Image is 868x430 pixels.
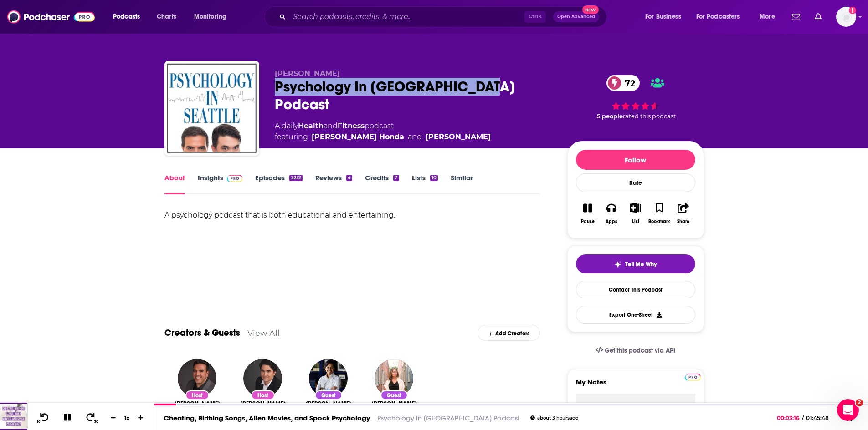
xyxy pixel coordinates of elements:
a: Episodes2212 [255,173,302,194]
a: Get this podcast via API [588,339,683,362]
a: Pro website [685,372,701,381]
span: [PERSON_NAME] [371,400,417,407]
span: Logged in as WesBurdett [836,7,856,27]
span: [PERSON_NAME] [175,400,220,407]
div: about 3 hours ago [530,415,578,420]
img: User Profile [836,7,856,27]
a: About [164,173,185,194]
button: open menu [639,10,693,24]
span: featuring [275,132,491,142]
button: 10 [35,412,52,424]
div: Host [185,390,209,400]
div: Search podcasts, credits, & more... [273,6,616,27]
button: Pause [576,197,600,230]
a: Similar [451,173,473,194]
div: Rate [576,173,695,192]
a: Show notifications dropdown [811,9,825,25]
button: Share [671,197,695,230]
div: Bookmark [648,219,670,224]
a: InsightsPodchaser Pro [198,173,243,194]
div: Guest [380,390,408,400]
button: tell me why sparkleTell Me Why [576,254,695,273]
a: Reviews4 [315,173,352,194]
button: List [623,197,647,230]
div: A daily podcast [275,121,491,142]
a: Dr Judy Grisel [371,400,417,407]
span: Tell Me Why [625,261,657,268]
a: Cheating, Birthing Songs, Alien Movies, and Spock Psychology [164,414,370,422]
span: 5 people [597,113,623,120]
span: Get this podcast via API [605,347,675,354]
a: Lists10 [412,173,438,194]
label: My Notes [576,378,695,394]
button: Bookmark [647,197,671,230]
span: 2 [856,399,863,406]
div: Share [677,219,689,224]
button: Export One-Sheet [576,306,695,324]
span: 01:45:48 [804,415,838,421]
span: and [408,132,422,142]
span: For Business [645,10,681,23]
div: Host [251,390,275,400]
span: 72 [616,75,640,91]
span: 00:03:16 [777,415,802,421]
img: Podchaser - Follow, Share and Rate Podcasts [7,8,95,25]
img: Dr. Kirk Honda [243,359,282,398]
div: Guest [315,390,342,400]
svg: Add a profile image [849,7,856,14]
div: A psychology podcast that is both educational and entertaining. [164,209,540,222]
img: tell me why sparkle [614,261,621,268]
a: Dr. Kirk Honda [312,132,404,142]
div: 2212 [289,175,302,181]
span: and [324,121,338,130]
span: / [802,415,804,421]
span: 10 [37,420,40,424]
span: [PERSON_NAME] [275,69,340,78]
div: 7 [393,175,399,181]
span: More [760,10,775,23]
div: List [632,219,639,224]
button: 30 [82,412,100,424]
span: New [582,5,599,14]
img: Podchaser Pro [227,175,243,182]
span: [PERSON_NAME] [306,400,351,407]
a: Contact This Podcast [576,281,695,298]
a: Psychology In [GEOGRAPHIC_DATA] Podcast [377,414,519,422]
button: open menu [690,10,753,24]
div: 72 5 peoplerated this podcast [567,69,704,126]
span: Ctrl K [524,11,546,23]
span: Charts [157,10,176,23]
img: Dr. Alok Kanojia [309,359,348,398]
a: Health [298,121,324,130]
a: View All [247,328,280,338]
a: Show notifications dropdown [788,9,804,25]
img: Dr Judy Grisel [375,359,413,398]
a: Humberto Castañeda [426,132,491,142]
a: Credits7 [365,173,399,194]
span: Monitoring [194,10,226,23]
span: 30 [94,420,98,424]
img: Psychology In Seattle Podcast [166,63,257,154]
div: 10 [430,175,438,181]
button: open menu [753,10,786,24]
button: open menu [107,10,152,24]
img: Humberto Castañeda [178,359,216,398]
a: Humberto Castañeda [175,400,220,407]
div: Pause [581,219,595,224]
span: Open Advanced [557,15,595,19]
input: Search podcasts, credits, & more... [289,10,524,24]
div: Apps [606,219,617,224]
a: Fitness [338,121,365,130]
div: 1 x [119,414,135,421]
a: Dr. Alok Kanojia [306,400,351,407]
button: Open AdvancedNew [553,11,599,22]
a: Creators & Guests [164,327,240,339]
button: Show profile menu [836,7,856,27]
div: 4 [346,175,352,181]
span: Podcasts [113,10,140,23]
